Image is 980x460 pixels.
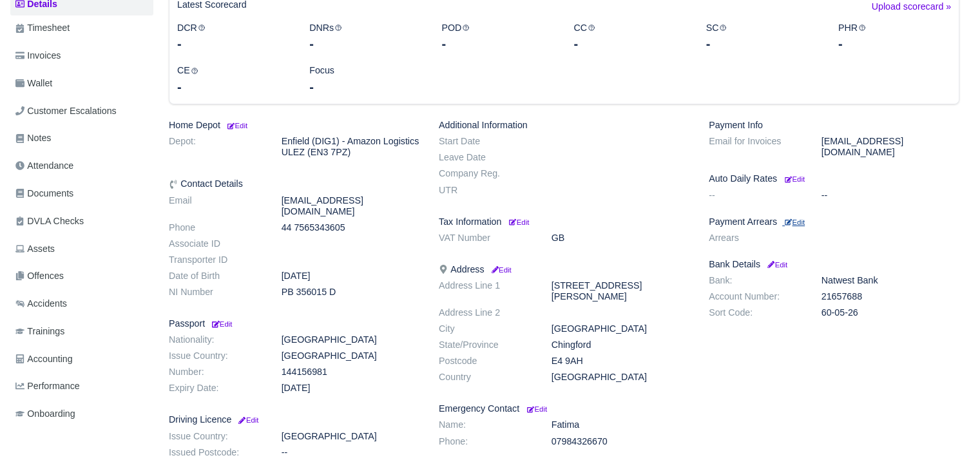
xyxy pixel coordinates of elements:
[159,271,272,282] dt: Date of Birth
[439,216,689,227] h6: Tax Information
[709,259,959,270] h6: Bank Details
[439,403,689,414] h6: Emergency Contact
[168,21,300,53] div: DCR
[159,367,272,378] dt: Number:
[782,216,805,227] a: Edit
[15,21,70,35] span: Timesheet
[838,35,951,53] div: -
[300,63,432,96] div: Focus
[300,21,432,53] div: DNRs
[542,356,699,367] dd: E4 9AH
[765,259,787,269] a: Edit
[272,431,429,442] dd: [GEOGRAPHIC_DATA]
[15,76,52,91] span: Wallet
[159,222,272,233] dt: Phone
[159,350,272,361] dt: Issue Country:
[10,319,153,344] a: Trainings
[441,35,554,53] div: -
[782,173,805,184] a: Edit
[177,78,290,96] div: -
[10,71,153,96] a: Wallet
[699,136,812,158] dt: Email for Invoices
[15,352,73,367] span: Accounting
[15,324,64,339] span: Trainings
[10,264,153,289] a: Offences
[709,120,959,131] h6: Payment Info
[10,291,153,316] a: Accidents
[226,122,247,129] small: Edit
[429,307,542,318] dt: Address Line 2
[429,136,542,147] dt: Start Date
[10,153,153,178] a: Attendance
[169,318,419,329] h6: Passport
[489,266,511,274] small: Edit
[10,15,153,41] a: Timesheet
[706,35,819,53] div: -
[272,271,429,282] dd: [DATE]
[429,280,542,302] dt: Address Line 1
[10,236,153,262] a: Assets
[432,21,564,53] div: POD
[159,136,272,158] dt: Depot:
[15,186,73,201] span: Documents
[542,436,699,447] dd: 07984326670
[15,242,55,256] span: Assets
[542,323,699,334] dd: [GEOGRAPHIC_DATA]
[916,398,980,460] iframe: Chat Widget
[439,264,689,275] h6: Address
[210,320,232,328] small: Edit
[785,175,805,183] small: Edit
[429,436,542,447] dt: Phone:
[236,414,258,425] a: Edit
[272,334,429,345] dd: [GEOGRAPHIC_DATA]
[272,222,429,233] dd: 44 7565343605
[169,414,419,425] h6: Driving Licence
[159,431,272,442] dt: Issue Country:
[699,275,812,286] dt: Bank:
[812,136,969,158] dd: [EMAIL_ADDRESS][DOMAIN_NAME]
[226,120,247,130] a: Edit
[10,43,153,68] a: Invoices
[272,195,429,217] dd: [EMAIL_ADDRESS][DOMAIN_NAME]
[429,233,542,244] dt: VAT Number
[429,323,542,334] dt: City
[542,280,699,302] dd: [STREET_ADDRESS][PERSON_NAME]
[15,158,73,173] span: Attendance
[812,190,969,201] dd: --
[272,447,429,458] dd: --
[429,340,542,350] dt: State/Province
[429,372,542,383] dt: Country
[10,347,153,372] a: Accounting
[709,173,959,184] h6: Auto Daily Rates
[15,48,61,63] span: Invoices
[542,233,699,244] dd: GB
[765,261,787,269] small: Edit
[429,419,542,430] dt: Name:
[812,291,969,302] dd: 21657688
[564,21,696,53] div: CC
[10,181,153,206] a: Documents
[159,334,272,345] dt: Nationality:
[177,35,290,53] div: -
[272,367,429,378] dd: 144156981
[159,254,272,265] dt: Transporter ID
[236,416,258,424] small: Edit
[169,178,419,189] h6: Contact Details
[169,120,419,131] h6: Home Depot
[439,120,689,131] h6: Additional Information
[489,264,511,274] a: Edit
[429,168,542,179] dt: Company Reg.
[542,372,699,383] dd: [GEOGRAPHIC_DATA]
[812,275,969,286] dd: Natwest Bank
[10,126,153,151] a: Notes
[697,21,829,53] div: SC
[527,405,547,413] small: Edit
[542,419,699,430] dd: Fatima
[15,269,64,283] span: Offences
[429,152,542,163] dt: Leave Date
[159,287,272,298] dt: NI Number
[10,374,153,399] a: Performance
[785,218,805,226] small: Edit
[210,318,232,329] a: Edit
